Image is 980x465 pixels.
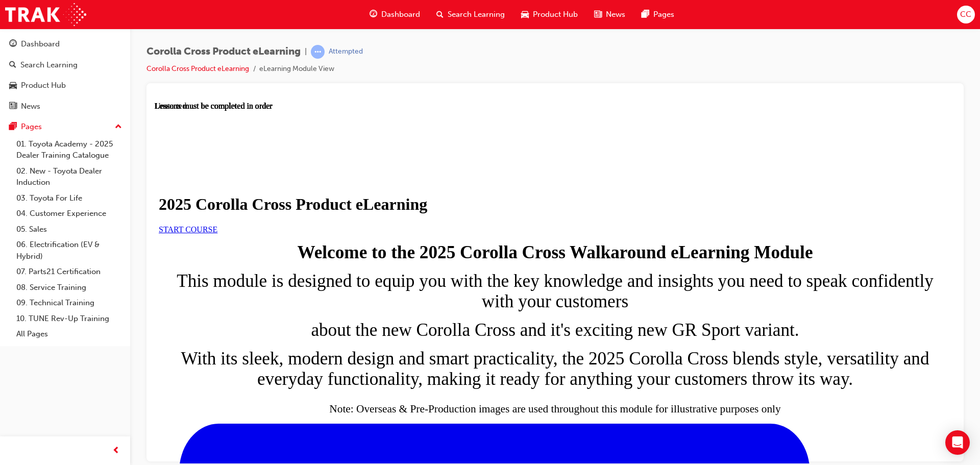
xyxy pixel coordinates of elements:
[22,169,779,210] span: This module is designed to equip you with the key knowledge and insights you need to speak confid...
[606,9,625,20] span: News
[9,61,16,70] span: search-icon
[20,59,78,71] div: Search Learning
[642,8,649,21] span: pages-icon
[448,9,505,20] span: Search Learning
[594,8,602,21] span: news-icon
[26,247,774,287] span: With its sleek, modern design and smart practicality, the 2025 Corolla Cross blends style, versat...
[957,6,975,23] button: CC
[146,64,249,73] a: Corolla Cross Product eLearning
[12,264,126,280] a: 07. Parts21 Certification
[329,47,363,57] div: Attempted
[9,123,17,132] span: pages-icon
[4,33,126,117] button: DashboardSearch LearningProduct HubNews
[12,190,126,206] a: 03. Toyota For Life
[586,4,633,25] a: news-iconNews
[21,101,40,112] div: News
[633,4,682,25] a: pages-iconPages
[381,9,420,20] span: Dashboard
[12,295,126,311] a: 09. Technical Training
[361,4,428,25] a: guage-iconDashboard
[533,9,578,20] span: Product Hub
[945,430,970,455] div: Open Intercom Messenger
[156,218,644,238] span: about the new Corolla Cross and it's exciting new GR Sport variant.
[513,4,586,25] a: car-iconProduct Hub
[12,326,126,342] a: All Pages
[21,121,42,133] div: Pages
[521,8,529,21] span: car-icon
[12,206,126,222] a: 04. Customer Experience
[4,97,126,116] a: News
[4,93,797,112] h1: 2025 Corolla Cross Product eLearning
[4,35,126,54] a: Dashboard
[4,117,126,136] button: Pages
[115,120,122,134] span: up-icon
[436,8,444,21] span: search-icon
[12,280,126,296] a: 08. Service Training
[4,56,126,75] a: Search Learning
[12,222,126,237] a: 05. Sales
[12,237,126,264] a: 06. Electrification (EV & Hybrid)
[112,445,120,457] span: prev-icon
[9,81,17,90] span: car-icon
[305,46,307,58] span: |
[960,9,971,20] span: CC
[4,76,126,95] a: Product Hub
[9,102,17,111] span: news-icon
[5,3,86,26] img: Trak
[311,45,325,59] span: learningRecordVerb_ATTEMPT-icon
[12,311,126,327] a: 10. TUNE Rev-Up Training
[428,4,513,25] a: search-iconSearch Learning
[9,40,17,49] span: guage-icon
[146,46,301,58] span: Corolla Cross Product eLearning
[21,80,66,91] div: Product Hub
[653,9,674,20] span: Pages
[370,8,377,21] span: guage-icon
[142,141,658,161] strong: Welcome to the 2025 Corolla Cross Walkaround eLearning Module
[12,136,126,163] a: 01. Toyota Academy - 2025 Dealer Training Catalogue
[4,124,63,132] a: START COURSE
[175,301,626,313] sub: Note: Overseas & Pre-Production images are used throughout this module for illustrative purposes ...
[12,163,126,190] a: 02. New - Toyota Dealer Induction
[21,38,60,50] div: Dashboard
[259,63,334,75] li: eLearning Module View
